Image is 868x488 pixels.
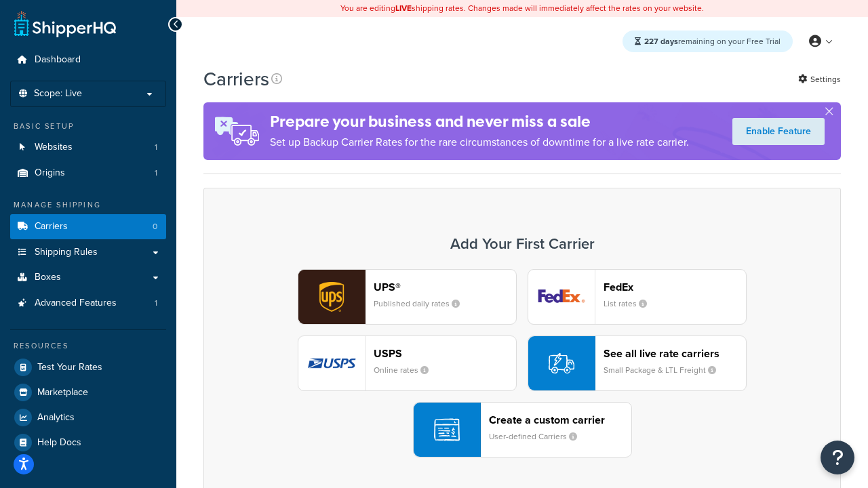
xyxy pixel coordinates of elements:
[10,291,166,316] a: Advanced Features 1
[528,270,595,324] img: fedEx logo
[37,437,81,449] span: Help Docs
[34,88,82,100] span: Scope: Live
[374,347,516,360] header: USPS
[604,298,658,310] small: List rates
[203,102,270,160] img: ad-rules-rateshop-fe6ec290ccb7230408bd80ed9643f0289d75e0ffd9eb532fc0e269fcd187b520.png
[10,135,166,160] a: Websites 1
[10,161,166,186] a: Origins 1
[489,430,588,443] small: User-defined Carriers
[37,387,88,399] span: Marketplace
[155,298,157,309] span: 1
[35,298,117,309] span: Advanced Features
[821,441,854,474] button: Open Resource Center
[489,413,631,426] header: Create a custom carrier
[10,121,166,132] div: Basic Setup
[374,298,471,310] small: Published daily rates
[549,350,574,376] img: icon-carrier-liverate-becf4550.svg
[155,142,157,153] span: 1
[528,269,747,325] button: fedEx logoFedExList rates
[798,70,841,89] a: Settings
[10,47,166,73] a: Dashboard
[298,269,517,325] button: ups logoUPS®Published daily rates
[604,364,727,376] small: Small Package & LTL Freight
[10,380,166,405] a: Marketplace
[10,340,166,352] div: Resources
[37,362,102,373] span: Test Your Rates
[10,355,166,380] a: Test Your Rates
[604,281,746,293] header: FedEx
[10,405,166,430] a: Analytics
[298,335,517,391] button: usps logoUSPSOnline rates
[14,10,116,37] a: ShipperHQ Home
[374,281,516,293] header: UPS®
[298,336,365,390] img: usps logo
[35,221,68,232] span: Carriers
[218,236,827,252] h3: Add Your First Carrier
[374,364,439,376] small: Online rates
[10,291,166,316] li: Advanced Features
[413,402,632,457] button: Create a custom carrierUser-defined Carriers
[298,270,365,324] img: ups logo
[35,247,98,258] span: Shipping Rules
[623,30,793,52] div: remaining on your Free Trial
[203,66,269,92] h1: Carriers
[155,167,157,179] span: 1
[604,347,746,360] header: See all live rate carriers
[270,133,689,152] p: Set up Backup Carrier Rates for the rare circumstances of downtime for a live rate carrier.
[10,214,166,239] li: Carriers
[395,2,412,14] b: LIVE
[10,265,166,290] a: Boxes
[732,118,825,145] a: Enable Feature
[10,240,166,265] a: Shipping Rules
[35,54,81,66] span: Dashboard
[270,110,689,133] h4: Prepare your business and never miss a sale
[434,417,460,443] img: icon-carrier-custom-c93b8a24.svg
[10,199,166,211] div: Manage Shipping
[37,412,75,424] span: Analytics
[35,272,61,283] span: Boxes
[35,167,65,179] span: Origins
[10,161,166,186] li: Origins
[153,221,157,232] span: 0
[10,214,166,239] a: Carriers 0
[644,35,678,47] strong: 227 days
[10,135,166,160] li: Websites
[35,142,73,153] span: Websites
[10,430,166,455] a: Help Docs
[528,335,747,391] button: See all live rate carriersSmall Package & LTL Freight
